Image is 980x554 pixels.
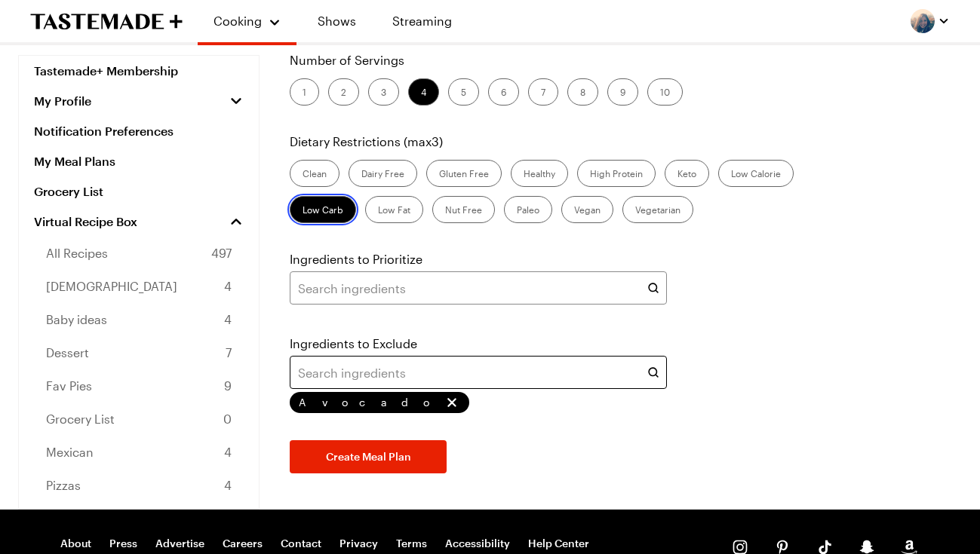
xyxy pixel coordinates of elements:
[290,271,667,305] input: Search ingredients
[223,537,263,550] a: Careers
[19,86,259,116] button: My Profile
[488,78,519,106] label: 6
[19,336,259,369] a: Dessert7
[911,9,935,33] img: Profile picture
[281,537,321,550] a: Contact
[155,537,204,550] a: Advertise
[19,237,259,270] a: All Recipes497
[30,13,183,30] a: To Tastemade Home Page
[214,14,262,28] span: Cooking
[408,78,439,106] label: 4
[46,344,89,362] span: Dessert
[444,394,460,411] button: remove Avocado
[46,443,94,461] span: Mexican
[226,344,232,362] span: 7
[224,476,232,494] span: 4
[46,377,92,395] span: Fav Pies
[577,160,656,187] label: High Protein
[60,537,91,550] a: About
[46,244,108,262] span: All Recipes
[34,93,91,109] span: My Profile
[223,410,232,428] span: 0
[426,160,502,187] label: Gluten Free
[211,244,232,262] span: 497
[290,78,319,106] label: 1
[432,196,495,223] label: Nut Free
[224,377,232,395] span: 9
[365,196,423,223] label: Low Fat
[46,476,81,494] span: Pizzas
[290,356,667,389] input: Search ingredients
[567,78,598,106] label: 8
[290,250,422,268] label: Ingredients to Prioritize
[290,133,797,151] p: Dietary Restrictions (max 3 )
[290,440,447,473] button: Create Meal Plan
[328,78,359,106] label: 2
[19,116,259,146] a: Notification Preferences
[647,78,683,106] label: 10
[448,78,479,106] label: 5
[504,196,552,223] label: Paleo
[290,160,339,187] label: Clean
[46,311,107,329] span: Baby ideas
[19,270,259,303] a: [DEMOGRAPHIC_DATA]4
[19,369,259,402] a: Fav Pies9
[911,9,950,33] button: Profile picture
[19,146,259,176] a: My Meal Plans
[622,196,693,223] label: Vegetarian
[528,537,589,550] a: Help Center
[46,410,115,428] span: Grocery List
[19,436,259,469] a: Mexican4
[290,335,417,353] label: Ingredients to Exclude
[349,160,417,187] label: Dairy Free
[19,56,259,86] a: Tastemade+ Membership
[396,537,427,550] a: Terms
[718,160,794,187] label: Low Calorie
[528,78,558,106] label: 7
[109,537,137,550] a: Press
[19,176,259,207] a: Grocery List
[19,303,259,336] a: Baby ideas4
[224,311,232,329] span: 4
[561,196,613,223] label: Vegan
[224,443,232,461] span: 4
[19,469,259,502] a: Pizzas4
[46,277,177,295] span: [DEMOGRAPHIC_DATA]
[213,6,281,36] button: Cooking
[339,537,378,550] a: Privacy
[368,78,399,106] label: 3
[607,78,638,106] label: 9
[511,160,568,187] label: Healthy
[445,537,510,550] a: Accessibility
[224,277,232,295] span: 4
[19,502,259,535] a: Pork Recipes3
[290,196,356,223] label: Low Carb
[299,396,441,409] span: Avocado
[326,449,411,464] span: Create Meal Plan
[19,402,259,436] a: Grocery List0
[19,207,259,237] a: Virtual Recipe Box
[290,51,797,69] p: Number of Servings
[34,214,137,229] span: Virtual Recipe Box
[665,160,709,187] label: Keto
